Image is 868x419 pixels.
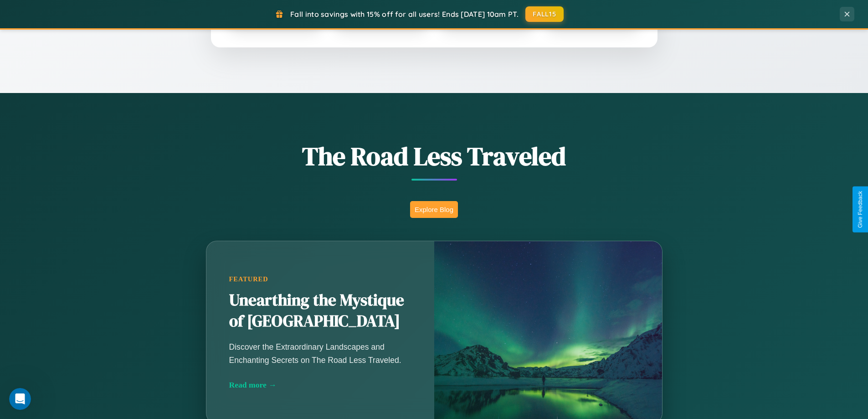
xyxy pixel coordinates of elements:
div: Featured [229,275,411,283]
button: FALL15 [525,6,564,22]
div: Give Feedback [857,191,863,228]
div: Read more → [229,380,411,390]
iframe: Intercom live chat [9,388,31,410]
h1: The Road Less Traveled [161,139,708,174]
h2: Unearthing the Mystique of [GEOGRAPHIC_DATA] [229,290,411,332]
p: Discover the Extraordinary Landscapes and Enchanting Secrets on The Road Less Traveled. [229,341,411,366]
button: Explore Blog [410,201,458,218]
span: Fall into savings with 15% off for all users! Ends [DATE] 10am PT. [290,10,519,19]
